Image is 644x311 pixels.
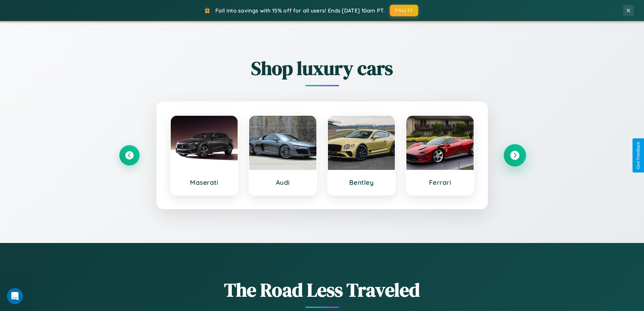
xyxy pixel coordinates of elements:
h1: The Road Less Traveled [119,277,525,303]
h3: Bentley [335,178,388,186]
div: Give Feedback [636,142,641,169]
h2: Shop luxury cars [119,55,525,81]
h3: Maserati [177,178,231,186]
button: FALL15 [390,5,418,16]
h3: Ferrari [413,178,467,186]
iframe: Intercom live chat [7,288,23,304]
span: Fall into savings with 15% off for all users! Ends [DATE] 10am PT. [215,7,385,14]
h3: Audi [256,178,310,186]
